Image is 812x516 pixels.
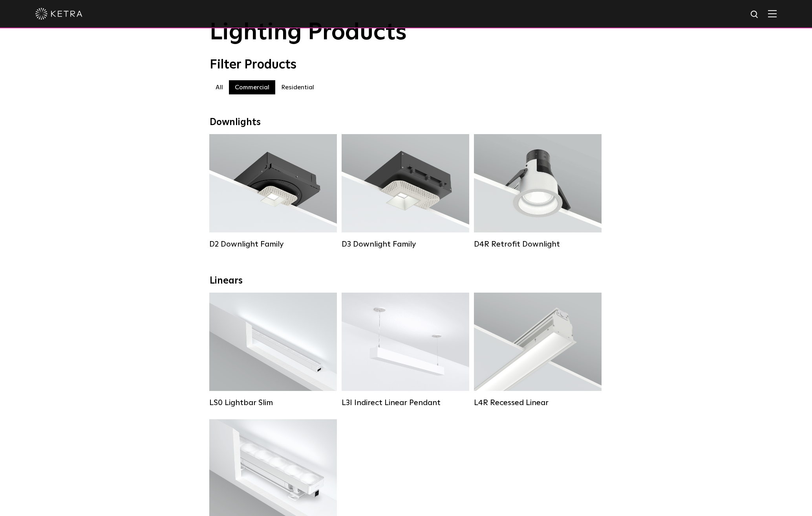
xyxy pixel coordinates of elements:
[35,8,82,20] img: ketra-logo-2019-white
[210,117,602,128] div: Downlights
[210,275,602,287] div: Linears
[210,80,229,94] label: All
[474,293,602,407] a: L4R Recessed Linear Lumen Output:400 / 600 / 800 / 1000Colors:White / BlackControl:Lutron Clear C...
[209,398,337,407] div: LS0 Lightbar Slim
[229,80,275,94] label: Commercial
[209,240,337,249] div: D2 Downlight Family
[209,293,337,407] a: LS0 Lightbar Slim Lumen Output:200 / 350Colors:White / BlackControl:X96 Controller
[342,398,469,407] div: L3I Indirect Linear Pendant
[474,240,602,249] div: D4R Retrofit Downlight
[750,10,760,20] img: search icon
[275,80,320,94] label: Residential
[342,240,469,249] div: D3 Downlight Family
[210,57,602,72] div: Filter Products
[209,134,337,249] a: D2 Downlight Family Lumen Output:1200Colors:White / Black / Gloss Black / Silver / Bronze / Silve...
[474,134,602,249] a: D4R Retrofit Downlight Lumen Output:800Colors:White / BlackBeam Angles:15° / 25° / 40° / 60°Watta...
[768,10,777,17] img: Hamburger%20Nav.svg
[342,134,469,249] a: D3 Downlight Family Lumen Output:700 / 900 / 1100Colors:White / Black / Silver / Bronze / Paintab...
[342,293,469,407] a: L3I Indirect Linear Pendant Lumen Output:400 / 600 / 800 / 1000Housing Colors:White / BlackContro...
[474,398,602,407] div: L4R Recessed Linear
[210,21,407,44] span: Lighting Products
